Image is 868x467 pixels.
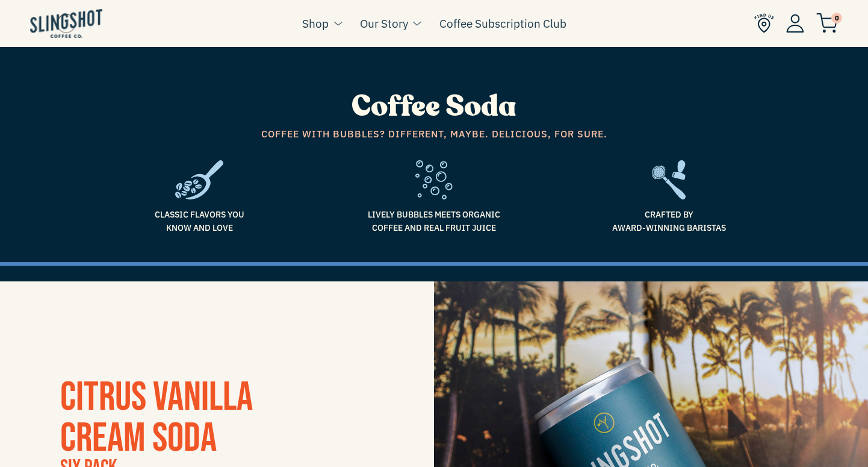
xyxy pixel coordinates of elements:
span: Coffee Soda [352,87,516,126]
span: Classic flavors you know and love [91,208,308,235]
a: Shop [302,14,329,33]
span: Crafted by Award-Winning Baristas [560,208,777,235]
img: Find Us [754,13,774,33]
span: Lively bubbles meets organic coffee and real fruit juice [326,208,542,235]
img: cart [816,13,838,33]
img: fizz-1636557709766.svg [415,160,452,199]
img: frame2-1635783918803.svg [652,160,686,199]
a: 0 [816,16,838,30]
a: Coffee Subscription Club [439,14,566,33]
span: CITRUS VANILLA CREAM SODA [60,373,253,463]
a: CITRUS VANILLACREAM SODA [60,373,253,463]
span: Coffee with bubbles? Different, maybe. Delicious, for sure. [91,127,777,142]
img: Account [786,14,804,33]
a: Our Story [360,14,408,33]
img: frame1-1635784469953.svg [175,160,224,199]
span: 0 [831,13,842,24]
